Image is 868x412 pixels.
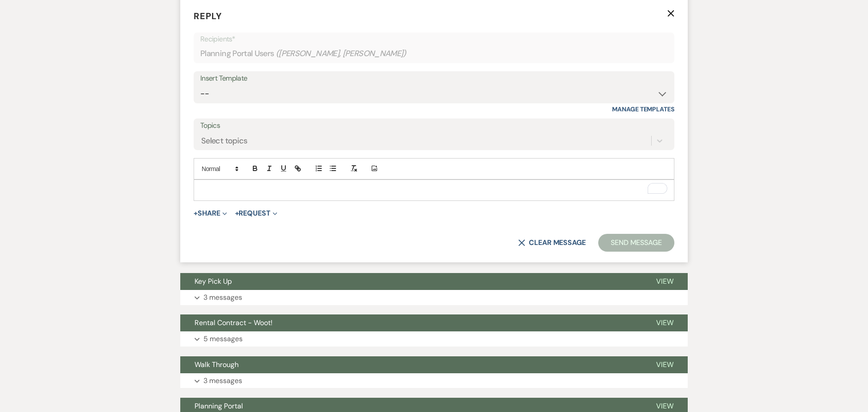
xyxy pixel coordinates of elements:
span: + [235,210,239,217]
button: View [642,273,688,290]
button: Share [194,210,227,217]
div: To enrich screen reader interactions, please activate Accessibility in Grammarly extension settings [194,180,674,200]
span: View [656,277,673,286]
span: Walk Through [195,360,239,369]
span: View [656,360,673,369]
p: 3 messages [203,375,242,387]
button: Request [235,210,277,217]
button: 5 messages [180,331,688,347]
span: Planning Portal [195,401,243,411]
span: Reply [194,10,222,22]
span: + [194,210,198,217]
button: View [642,314,688,331]
a: Manage Templates [612,105,674,113]
p: 5 messages [203,333,243,345]
div: Insert Template [200,72,668,85]
span: ( [PERSON_NAME], [PERSON_NAME] ) [276,48,407,60]
button: 3 messages [180,373,688,388]
span: View [656,318,673,327]
p: 3 messages [203,292,242,303]
button: View [642,356,688,373]
span: View [656,401,673,411]
span: Key Pick Up [195,277,232,286]
button: Clear message [518,239,586,246]
div: Select topics [201,135,247,147]
label: Topics [200,119,668,132]
span: Rental Contract - Woot! [195,318,272,327]
button: 3 messages [180,290,688,305]
div: Planning Portal Users [200,45,668,62]
button: Walk Through [180,356,642,373]
p: Recipients* [200,33,668,45]
button: Rental Contract - Woot! [180,314,642,331]
button: Key Pick Up [180,273,642,290]
button: Send Message [598,234,674,252]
